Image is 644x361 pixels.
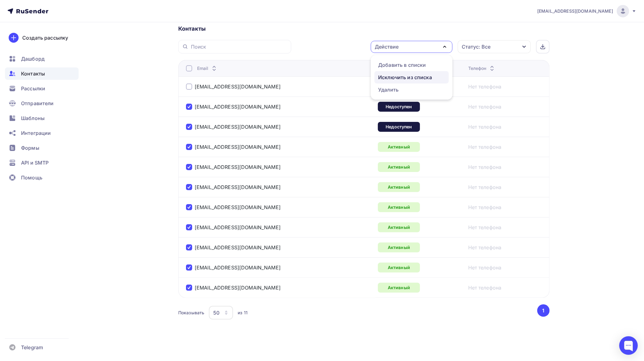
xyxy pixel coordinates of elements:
[5,142,79,154] a: Формы
[378,283,420,293] div: Активный
[21,144,39,152] span: Формы
[21,70,45,77] span: Контакты
[5,82,79,95] a: Рассылки
[22,34,68,41] div: Создать рассылку
[178,310,204,316] div: Показывать
[468,284,502,291] a: Нет телефона
[378,202,420,212] div: Активный
[21,174,42,181] span: Помощь
[536,304,550,317] ul: Pagination
[209,306,233,320] button: 50
[195,104,281,110] a: [EMAIL_ADDRESS][DOMAIN_NAME]
[195,144,281,150] a: [EMAIL_ADDRESS][DOMAIN_NAME]
[5,97,79,110] a: Отправители
[468,204,502,211] a: Нет телефона
[537,8,613,14] span: [EMAIL_ADDRESS][DOMAIN_NAME]
[195,164,281,170] a: [EMAIL_ADDRESS][DOMAIN_NAME]
[5,67,79,80] a: Контакты
[21,100,54,107] span: Отправители
[371,41,452,53] button: Действие
[378,243,420,252] div: Активный
[468,123,502,131] a: Нет телефона
[468,224,502,231] a: Нет телефона
[378,222,420,232] div: Активный
[468,183,502,191] a: Нет телефона
[378,263,420,273] div: Активный
[462,43,491,50] div: Статус: Все
[195,224,281,230] a: [EMAIL_ADDRESS][DOMAIN_NAME]
[21,344,43,351] span: Telegram
[5,112,79,124] a: Шаблоны
[21,55,45,62] span: Дашборд
[537,304,550,317] button: Go to page 1
[5,53,79,65] a: Дашборд
[21,129,51,137] span: Интеграции
[375,43,399,50] div: Действие
[195,285,281,291] a: [EMAIL_ADDRESS][DOMAIN_NAME]
[195,124,281,130] a: [EMAIL_ADDRESS][DOMAIN_NAME]
[238,310,248,316] div: из 11
[191,43,287,50] input: Поиск
[468,83,502,90] a: Нет телефона
[178,25,550,32] div: Контакты
[378,86,399,93] div: Удалить
[195,244,281,251] a: [EMAIL_ADDRESS][DOMAIN_NAME]
[21,114,45,122] span: Шаблоны
[378,162,420,172] div: Активный
[378,182,420,192] div: Активный
[378,74,432,81] div: Исключить из списка
[468,163,502,171] a: Нет телефона
[468,143,502,151] a: Нет телефона
[195,184,281,190] a: [EMAIL_ADDRESS][DOMAIN_NAME]
[457,40,531,54] button: Статус: Все
[21,159,49,166] span: API и SMTP
[468,103,502,110] a: Нет телефона
[195,204,281,210] a: [EMAIL_ADDRESS][DOMAIN_NAME]
[378,102,420,112] div: Недоступен
[195,84,281,90] a: [EMAIL_ADDRESS][DOMAIN_NAME]
[197,65,218,71] div: Email
[213,309,219,316] div: 50
[468,65,496,71] div: Телефон
[371,55,452,100] ul: Действие
[468,244,502,251] a: Нет телефона
[537,5,637,17] a: [EMAIL_ADDRESS][DOMAIN_NAME]
[378,61,426,69] div: Добавить в списки
[195,264,281,271] a: [EMAIL_ADDRESS][DOMAIN_NAME]
[378,142,420,152] div: Активный
[468,264,502,271] a: Нет телефона
[378,122,420,132] div: Недоступен
[21,85,45,92] span: Рассылки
